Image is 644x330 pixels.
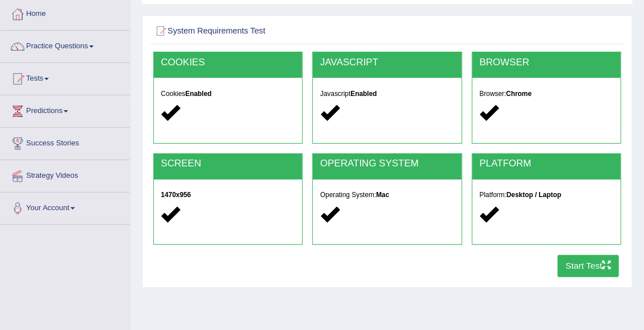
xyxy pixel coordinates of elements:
[320,90,454,98] h5: Javascript
[161,158,295,169] h2: SCREEN
[480,90,614,98] h5: Browser:
[376,191,389,199] strong: Mac
[320,191,454,199] h5: Operating System:
[1,31,130,59] a: Practice Questions
[558,255,620,277] button: Start Test
[507,191,561,199] strong: Desktop / Laptop
[320,158,454,169] h2: OPERATING SYSTEM
[185,90,211,98] strong: Enabled
[161,57,295,68] h2: COOKIES
[320,57,454,68] h2: JAVASCRIPT
[480,57,614,68] h2: BROWSER
[161,191,191,199] strong: 1470x956
[1,95,130,124] a: Predictions
[480,158,614,169] h2: PLATFORM
[153,24,444,39] h2: System Requirements Test
[480,191,614,199] h5: Platform:
[351,90,377,98] strong: Enabled
[161,90,295,98] h5: Cookies
[1,128,130,156] a: Success Stories
[1,63,130,91] a: Tests
[1,193,130,221] a: Your Account
[506,90,532,98] strong: Chrome
[1,160,130,189] a: Strategy Videos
